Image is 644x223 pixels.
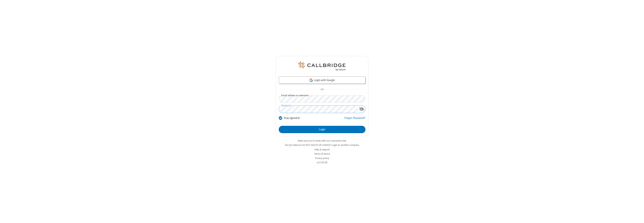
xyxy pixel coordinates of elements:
[332,143,359,147] button: Login to another company
[279,126,365,133] button: Login
[319,87,325,92] span: OR
[635,213,641,220] iframe: Chat
[315,148,330,151] a: Help & support
[276,143,368,147] li: Not QA Selenium DO NOT DELETE OR CHANGE?
[298,139,346,142] a: Make sure you're ready with our connection test
[309,78,313,82] img: google-icon.png
[358,106,365,113] div: Show password
[315,157,329,160] a: Privacy policy
[279,76,365,84] a: Login with Google
[279,95,365,103] input: Email address or username
[276,161,368,164] li: v2.6.353.8b
[314,152,330,155] a: Terms of service
[284,116,300,120] label: Stay signed in
[344,116,365,123] a: Forgot Password?
[279,106,358,113] input: Password
[298,62,346,71] img: QA Selenium DO NOT DELETE OR CHANGE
